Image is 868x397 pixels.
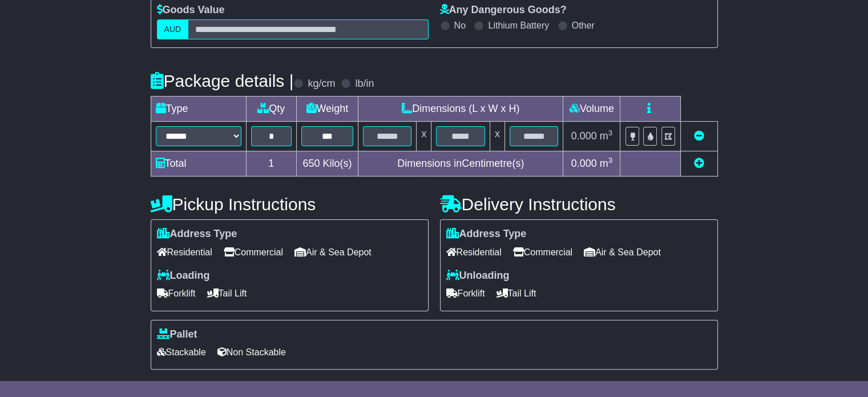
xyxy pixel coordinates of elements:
[600,158,613,169] span: m
[224,243,283,261] span: Commercial
[446,284,485,302] span: Forklift
[151,71,294,90] h4: Package details |
[440,195,718,214] h4: Delivery Instructions
[600,130,613,142] span: m
[608,156,613,165] sup: 3
[151,97,246,122] td: Type
[151,195,429,214] h4: Pickup Instructions
[358,97,563,122] td: Dimensions (L x W x H)
[157,228,237,240] label: Address Type
[296,151,358,177] td: Kilo(s)
[440,4,567,17] label: Any Dangerous Goods?
[571,158,597,169] span: 0.000
[217,343,286,361] span: Non Stackable
[157,243,212,261] span: Residential
[294,243,372,261] span: Air & Sea Depot
[151,151,246,177] td: Total
[572,20,595,31] label: Other
[571,130,597,142] span: 0.000
[608,129,613,137] sup: 3
[157,19,189,39] label: AUD
[563,97,620,122] td: Volume
[246,151,296,177] td: 1
[496,284,536,302] span: Tail Lift
[417,122,431,151] td: x
[157,4,225,17] label: Goods Value
[446,270,510,282] label: Unloading
[358,151,563,177] td: Dimensions in Centimetre(s)
[584,243,661,261] span: Air & Sea Depot
[296,97,358,122] td: Weight
[308,78,335,90] label: kg/cm
[446,243,502,261] span: Residential
[302,158,320,169] span: 650
[355,78,374,90] label: lb/in
[454,20,466,31] label: No
[246,97,296,122] td: Qty
[513,243,572,261] span: Commercial
[157,284,196,302] span: Forklift
[490,122,504,151] td: x
[694,130,704,142] a: Remove this item
[157,343,206,361] span: Stackable
[488,20,549,31] label: Lithium Battery
[157,328,197,341] label: Pallet
[207,284,247,302] span: Tail Lift
[157,270,210,282] label: Loading
[446,228,527,240] label: Address Type
[694,158,704,169] a: Add new item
